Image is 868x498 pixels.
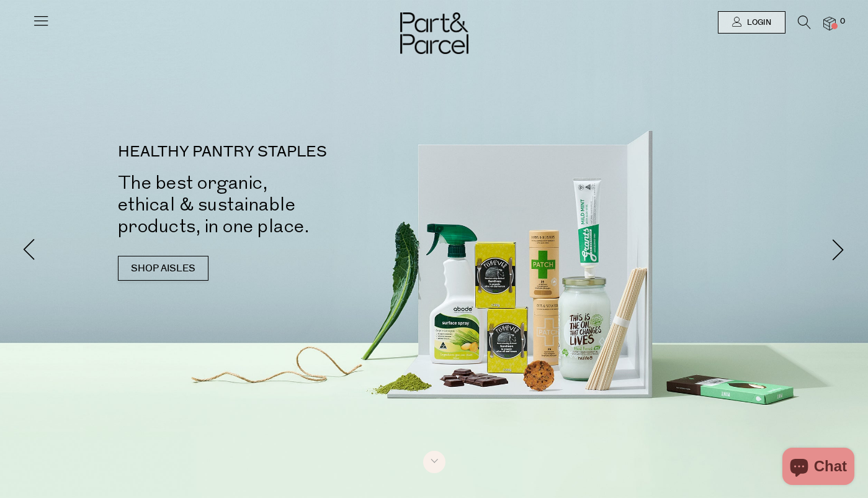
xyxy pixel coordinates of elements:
inbox-online-store-chat: Shopify online store chat [779,448,858,488]
a: Login [718,11,785,34]
a: SHOP AISLES [118,256,208,281]
a: 0 [823,17,836,30]
h2: The best organic, ethical & sustainable products, in one place. [118,172,453,237]
span: 0 [837,16,848,27]
span: Login [744,17,771,28]
img: Part&Parcel [400,12,468,54]
p: HEALTHY PANTRY STAPLES [118,145,453,160]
